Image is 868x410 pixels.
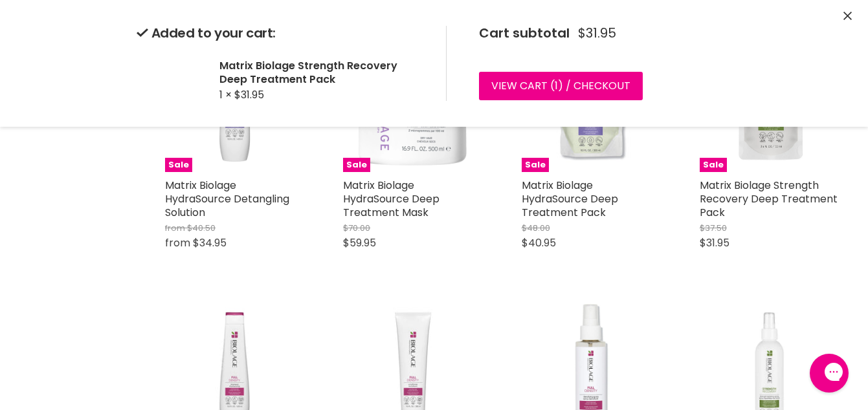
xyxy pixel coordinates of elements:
[193,235,227,250] span: $34.95
[843,10,852,23] button: Close
[343,235,376,250] span: $59.95
[522,158,549,173] span: Sale
[700,158,727,173] span: Sale
[219,87,232,102] span: 1 ×
[522,178,618,220] a: Matrix Biolage HydraSource Deep Treatment Pack
[137,26,425,41] h2: Added to your cart:
[700,235,729,250] span: $31.95
[479,72,643,100] a: View cart (1) / Checkout
[234,87,264,102] span: $31.95
[522,222,550,234] span: $48.00
[165,178,289,220] a: Matrix Biolage HydraSource Detangling Solution
[343,178,440,220] a: Matrix Biolage HydraSource Deep Treatment Mask
[343,158,370,173] span: Sale
[165,235,190,250] span: from
[479,24,570,42] span: Cart subtotal
[219,59,425,86] h2: Matrix Biolage Strength Recovery Deep Treatment Pack
[578,26,616,41] span: $31.95
[700,178,838,220] a: Matrix Biolage Strength Recovery Deep Treatment Pack
[522,235,556,250] span: $40.95
[165,222,185,234] span: from
[165,158,192,173] span: Sale
[555,78,558,93] span: 1
[803,349,855,397] iframe: Gorgias live chat messenger
[187,222,216,234] span: $40.50
[700,222,727,234] span: $37.50
[343,222,370,234] span: $70.00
